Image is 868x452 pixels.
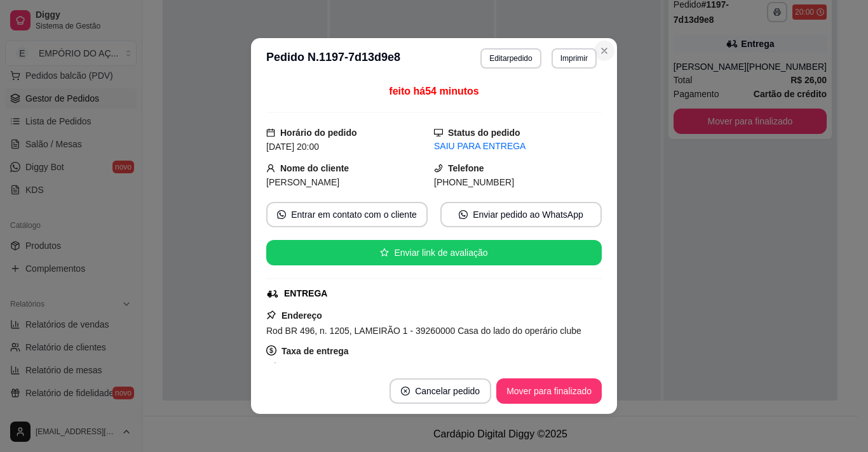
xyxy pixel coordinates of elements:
span: [DATE] 20:00 [266,142,319,152]
strong: Nome do cliente [280,163,349,173]
strong: Taxa de entrega [281,346,349,356]
h3: Pedido N. 1197-7d13d9e8 [266,48,400,69]
span: feito há 54 minutos [389,86,478,96]
div: ENTREGA [284,287,327,300]
strong: Status do pedido [448,128,520,138]
button: Imprimir [552,48,597,69]
span: Rod BR 496, n. 1205, LAMEIRÃO 1 - 39260000 Casa do lado do operário clube [266,326,581,336]
span: close-circle [401,387,410,395]
button: starEnviar link de avaliação [266,240,602,265]
strong: Endereço [281,310,322,321]
span: R$ 4,00 [266,361,297,371]
strong: Horário do pedido [280,128,357,138]
span: desktop [434,128,443,137]
div: SAIU PARA ENTREGA [434,140,602,153]
span: whats-app [459,210,468,219]
button: close-circleCancelar pedido [390,378,491,404]
span: pushpin [266,310,276,320]
button: Mover para finalizado [496,378,602,404]
button: whats-appEnviar pedido ao WhatsApp [440,202,602,227]
span: [PERSON_NAME] [266,177,339,187]
span: whats-app [277,210,286,219]
span: star [380,248,389,257]
strong: Telefone [448,163,484,173]
button: Editarpedido [480,48,541,69]
span: dollar [266,345,276,356]
button: whats-appEntrar em contato com o cliente [266,202,428,227]
span: calendar [266,128,275,137]
span: user [266,164,275,173]
button: Close [594,41,614,61]
span: phone [434,164,443,173]
span: [PHONE_NUMBER] [434,177,514,187]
